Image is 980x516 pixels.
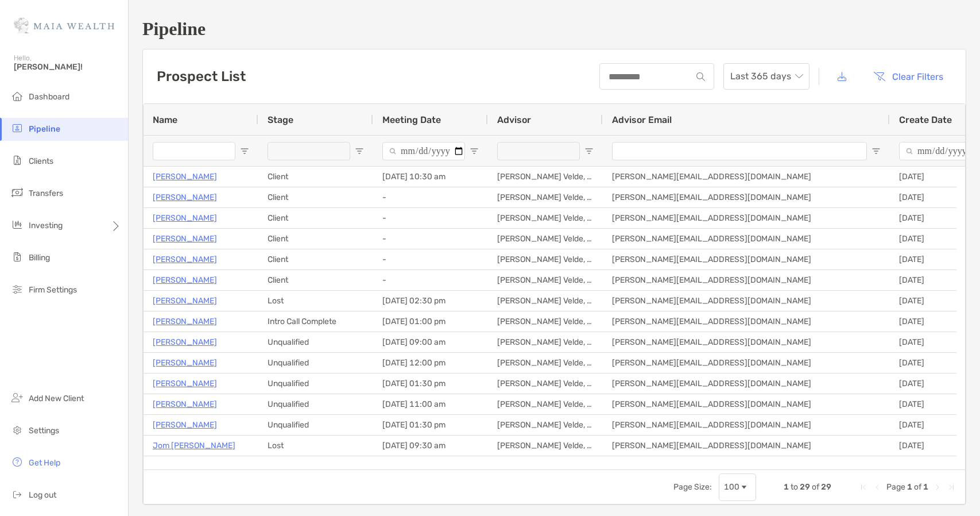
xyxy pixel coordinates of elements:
[10,391,24,405] img: add_new_client icon
[14,5,114,46] img: Zoe Logo
[258,229,373,249] div: Client
[603,229,890,249] div: [PERSON_NAME][EMAIL_ADDRESS][DOMAIN_NAME]
[488,394,603,414] div: [PERSON_NAME] Velde, CFP®
[10,186,24,199] img: transfers icon
[812,482,819,492] span: of
[899,114,952,125] span: Create Date
[914,482,921,492] span: of
[153,376,217,391] p: [PERSON_NAME]
[355,147,364,156] button: Open Filter Menu
[258,249,373,269] div: Client
[791,482,798,492] span: to
[29,253,50,263] span: Billing
[29,124,60,134] span: Pipeline
[29,188,63,198] span: Transfers
[488,187,603,207] div: [PERSON_NAME] Velde, CFP®
[153,190,217,205] p: [PERSON_NAME]
[153,211,217,225] a: [PERSON_NAME]
[373,187,488,207] div: -
[373,270,488,290] div: -
[488,208,603,228] div: [PERSON_NAME] Velde, CFP®
[258,436,373,456] div: Lost
[153,314,217,329] p: [PERSON_NAME]
[29,156,53,166] span: Clients
[933,483,942,492] div: Next Page
[886,482,905,492] span: Page
[603,311,890,332] div: [PERSON_NAME][EMAIL_ADDRESS][DOMAIN_NAME]
[153,142,235,160] input: Name Filter Input
[240,147,249,156] button: Open Filter Menu
[153,273,217,287] a: [PERSON_NAME]
[603,208,890,228] div: [PERSON_NAME][EMAIL_ADDRESS][DOMAIN_NAME]
[258,167,373,187] div: Client
[871,147,881,156] button: Open Filter Menu
[258,456,373,476] div: Client
[947,483,956,492] div: Last Page
[153,438,235,453] a: Jom [PERSON_NAME]
[584,147,594,156] button: Open Filter Menu
[603,353,890,373] div: [PERSON_NAME][EMAIL_ADDRESS][DOMAIN_NAME]
[373,456,488,476] div: [DATE] 09:00 am
[488,332,603,352] div: [PERSON_NAME] Velde, CFP®
[258,373,373,394] div: Unqualified
[153,459,217,473] a: [PERSON_NAME]
[153,170,217,184] p: [PERSON_NAME]
[923,482,928,492] span: 1
[373,249,488,269] div: -
[29,426,59,436] span: Settings
[373,311,488,332] div: [DATE] 01:00 pm
[373,394,488,414] div: [DATE] 11:00 am
[153,232,217,246] a: [PERSON_NAME]
[10,487,24,501] img: logout icon
[142,18,966,40] h1: Pipeline
[258,291,373,311] div: Lost
[153,418,217,432] a: [PERSON_NAME]
[373,291,488,311] div: [DATE] 02:30 pm
[497,114,531,125] span: Advisor
[10,89,24,103] img: dashboard icon
[603,332,890,352] div: [PERSON_NAME][EMAIL_ADDRESS][DOMAIN_NAME]
[488,436,603,456] div: [PERSON_NAME] Velde, CFP®
[268,114,293,125] span: Stage
[603,270,890,290] div: [PERSON_NAME][EMAIL_ADDRESS][DOMAIN_NAME]
[382,114,441,125] span: Meeting Date
[488,270,603,290] div: [PERSON_NAME] Velde, CFP®
[153,252,217,267] a: [PERSON_NAME]
[603,456,890,476] div: [PERSON_NAME][EMAIL_ADDRESS][DOMAIN_NAME]
[157,68,246,84] h3: Prospect List
[603,373,890,394] div: [PERSON_NAME][EMAIL_ADDRESS][DOMAIN_NAME]
[258,208,373,228] div: Client
[603,291,890,311] div: [PERSON_NAME][EMAIL_ADDRESS][DOMAIN_NAME]
[153,294,217,308] a: [PERSON_NAME]
[153,356,217,370] a: [PERSON_NAME]
[258,332,373,352] div: Unqualified
[382,142,465,160] input: Meeting Date Filter Input
[603,167,890,187] div: [PERSON_NAME][EMAIL_ADDRESS][DOMAIN_NAME]
[488,311,603,332] div: [PERSON_NAME] Velde, CFP®
[603,436,890,456] div: [PERSON_NAME][EMAIL_ADDRESS][DOMAIN_NAME]
[153,335,217,349] p: [PERSON_NAME]
[10,455,24,469] img: get-help icon
[603,394,890,414] div: [PERSON_NAME][EMAIL_ADDRESS][DOMAIN_NAME]
[800,482,810,492] span: 29
[10,218,24,232] img: investing icon
[29,92,69,102] span: Dashboard
[373,415,488,435] div: [DATE] 01:30 pm
[603,249,890,269] div: [PERSON_NAME][EMAIL_ADDRESS][DOMAIN_NAME]
[153,114,177,125] span: Name
[153,397,217,411] p: [PERSON_NAME]
[488,249,603,269] div: [PERSON_NAME] Velde, CFP®
[29,490,56,500] span: Log out
[488,456,603,476] div: [PERSON_NAME] Velde, CFP®
[10,282,24,296] img: firm-settings icon
[730,64,803,89] span: Last 365 days
[873,483,882,492] div: Previous Page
